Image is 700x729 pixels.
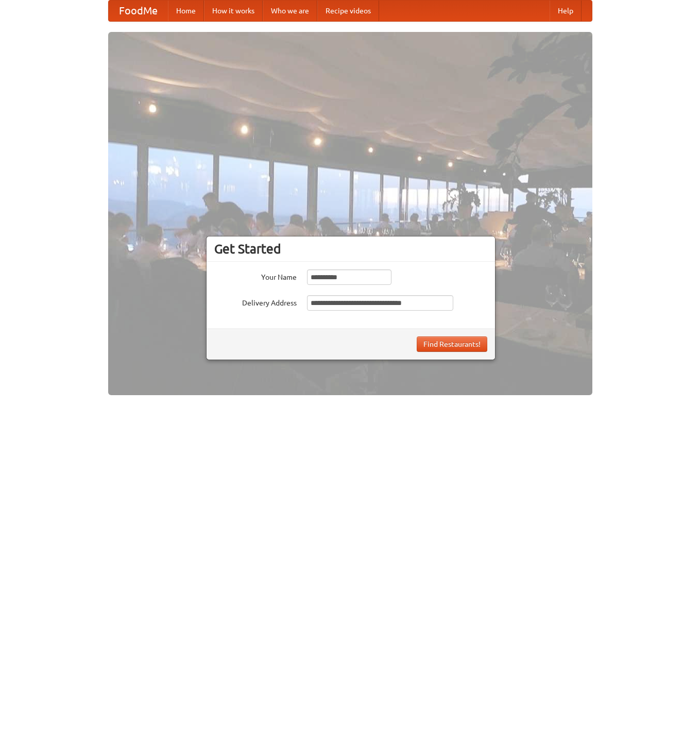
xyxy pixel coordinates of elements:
a: FoodMe [109,1,168,21]
label: Delivery Address [214,295,297,308]
a: How it works [204,1,263,21]
a: Recipe videos [317,1,379,21]
h3: Get Started [214,241,487,257]
button: Find Restaurants! [417,336,487,352]
a: Help [550,1,582,21]
a: Who we are [263,1,317,21]
a: Home [168,1,204,21]
label: Your Name [214,269,297,282]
